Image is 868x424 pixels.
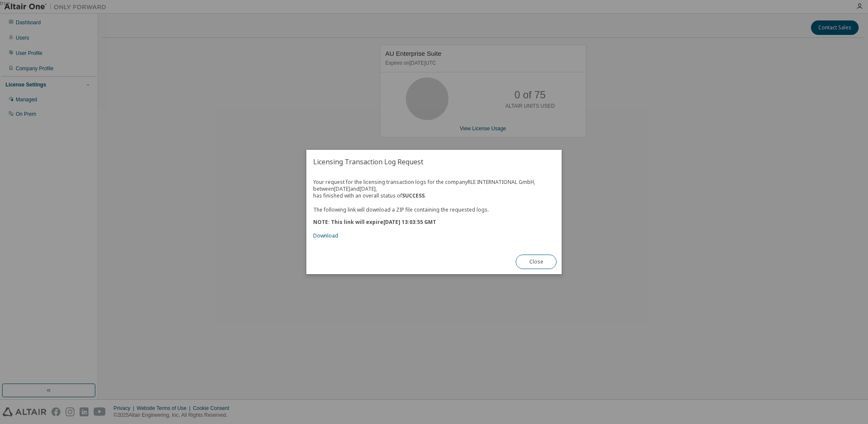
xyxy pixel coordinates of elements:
[516,255,557,269] button: Close
[313,179,555,239] div: Your request for the licensing transaction logs for the company RLE INTERNATIONAL GmbH , between ...
[402,192,425,199] b: SUCCESS
[313,206,555,213] p: The following link will download a ZIP file containing the requested logs.
[306,150,562,174] h2: Licensing Transaction Log Request
[313,232,338,239] a: Download
[313,218,436,226] b: NOTE: This link will expire [DATE] 13:03:55 GMT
